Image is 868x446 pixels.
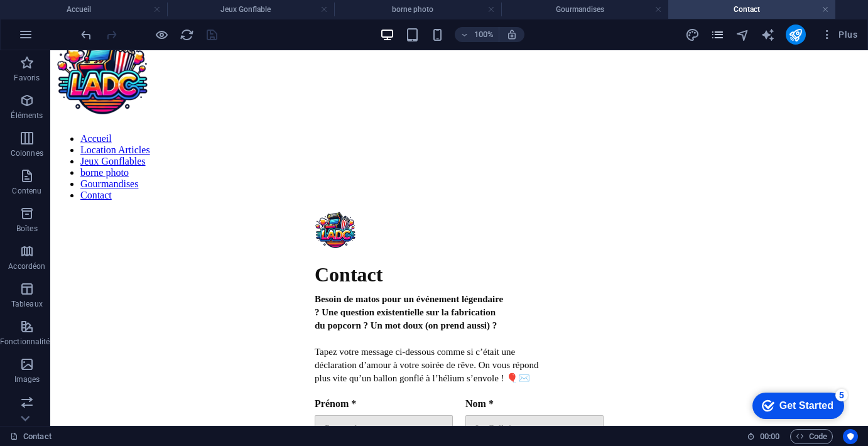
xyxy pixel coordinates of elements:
button: pages [710,27,725,42]
i: Actualiser la page [180,28,194,42]
p: Favoris [14,73,40,83]
p: Boîtes [16,224,38,234]
p: Tableaux [11,299,43,309]
span: Code [796,429,827,444]
p: Éléments [11,111,43,121]
button: design [685,27,700,42]
i: Navigateur [735,28,750,42]
button: reload [179,27,194,42]
button: 100% [455,27,499,42]
p: Contenu [12,186,41,196]
h4: Jeux Gonflable [167,3,334,16]
i: AI Writer [761,28,775,42]
button: Cliquez ici pour quitter le mode Aperçu et poursuivre l'édition. [154,27,169,42]
h4: Gourmandises [501,3,668,16]
i: Publier [788,28,803,42]
i: Annuler : Modifier les éléments du menu (Ctrl+Z) [79,28,94,42]
i: Pages (Ctrl+Alt+S) [710,28,725,42]
p: Accordéon [8,261,45,271]
button: navigator [735,27,751,42]
span: 00 00 [760,429,779,444]
button: Usercentrics [843,429,858,444]
div: Get Started [37,14,91,25]
p: Colonnes [11,148,43,158]
span: : [769,432,771,441]
button: text_generator [761,27,776,42]
h6: 100% [474,27,494,42]
button: Code [790,429,833,444]
span: Plus [821,28,857,41]
button: publish [786,24,806,45]
h4: borne photo [334,3,501,16]
i: Design (Ctrl+Alt+Y) [685,28,700,42]
button: Plus [816,24,862,45]
i: Lors du redimensionnement, ajuster automatiquement le niveau de zoom en fonction de l'appareil sé... [506,29,518,40]
div: 5 [93,3,106,15]
h4: Contact [668,3,835,16]
div: Get Started 5 items remaining, 0% complete [10,6,102,33]
p: Images [14,374,40,384]
button: undo [79,27,94,42]
a: Cliquez pour annuler la sélection. Double-cliquez pour ouvrir Pages. [10,429,52,444]
h6: Durée de la session [747,429,780,444]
